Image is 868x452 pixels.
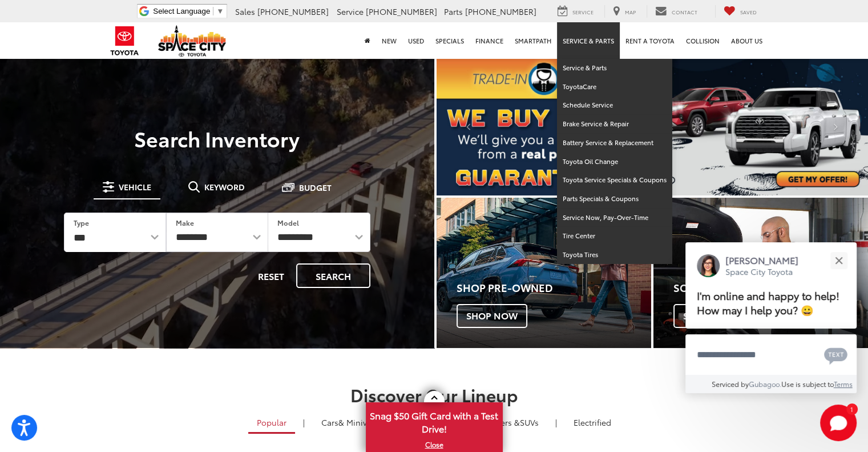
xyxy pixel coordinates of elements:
[653,198,868,348] a: Schedule Service Schedule Now
[338,417,377,428] span: & Minivan
[437,198,651,348] a: Shop Pre-Owned Shop Now
[557,115,672,134] a: Brake Service & Repair
[337,6,364,17] span: Service
[204,183,245,191] span: Keyword
[824,346,847,365] svg: Text
[444,6,463,17] span: Parts
[557,134,672,153] a: Battery Service & Replacement
[557,59,672,78] a: Service & Parts
[119,183,151,191] span: Vehicle
[470,22,509,59] a: Finance
[647,5,706,18] a: Contact
[461,413,547,432] a: SUVs
[437,80,501,173] button: Click to view previous picture.
[781,379,834,389] span: Use is subject to
[457,304,527,328] span: Shop Now
[850,406,853,411] span: 1
[725,254,798,266] p: [PERSON_NAME]
[552,417,560,428] li: |
[32,385,837,404] h2: Discover Our Lineup
[820,405,857,441] button: Toggle Chat Window
[820,405,857,441] svg: Start Chat
[557,190,672,209] a: Parts Specials & Coupons
[697,288,839,317] span: I'm online and happy to help! How may I help you? 😀
[248,413,295,434] a: Popular
[457,282,651,294] h4: Shop Pre-Owned
[103,22,146,59] img: Toyota
[557,153,672,171] a: Toyota Oil Change
[296,263,370,288] button: Search
[672,8,697,15] span: Contact
[557,209,672,227] a: Service Now, Pay-Over-Time
[557,78,672,97] a: ToyotaCare
[821,342,851,367] button: Chat with SMS
[826,248,851,273] button: Close
[673,282,868,294] h4: Schedule Service
[653,198,868,348] div: Toyota
[749,379,781,389] a: Gubagoo.
[248,263,294,288] button: Reset
[625,8,636,15] span: Map
[257,6,329,17] span: [PHONE_NUMBER]
[313,413,385,432] a: Cars
[685,334,857,375] textarea: Type your message
[685,242,857,393] div: Close[PERSON_NAME]Space City ToyotaI'm online and happy to help! How may I help you? 😀Type your m...
[604,5,644,18] a: Map
[465,6,536,17] span: [PHONE_NUMBER]
[572,8,594,15] span: Service
[300,417,308,428] li: |
[367,403,502,438] span: Snag $50 Gift Card with a Test Drive!
[48,127,386,150] h3: Search Inventory
[437,198,651,348] div: Toyota
[402,22,430,59] a: Used
[557,171,672,190] a: Toyota Service Specials & Coupons
[509,22,557,59] a: SmartPath
[680,22,725,59] a: Collision
[74,218,89,227] label: Type
[673,304,766,328] span: Schedule Now
[715,5,765,18] a: My Saved Vehicles
[299,183,332,191] span: Budget
[153,7,224,15] a: Select Language​
[153,7,210,15] span: Select Language
[216,7,224,15] span: ▼
[725,266,798,277] p: Space City Toyota
[620,22,680,59] a: Rent a Toyota
[740,8,757,15] span: Saved
[158,25,227,57] img: Space City Toyota
[235,6,255,17] span: Sales
[565,413,620,432] a: Electrified
[725,22,768,59] a: About Us
[557,246,672,264] a: Toyota Tires
[712,379,749,389] span: Serviced by
[430,22,470,59] a: Specials
[366,6,437,17] span: [PHONE_NUMBER]
[557,22,620,59] a: Service & Parts
[277,218,299,227] label: Model
[376,22,402,59] a: New
[176,218,194,227] label: Make
[213,7,213,15] span: ​
[549,5,602,18] a: Service
[359,22,376,59] a: Home
[557,227,672,246] a: Tire Center: Opens in a new tab
[804,80,868,173] button: Click to view next picture.
[834,379,853,389] a: Terms
[557,96,672,115] a: Schedule Service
